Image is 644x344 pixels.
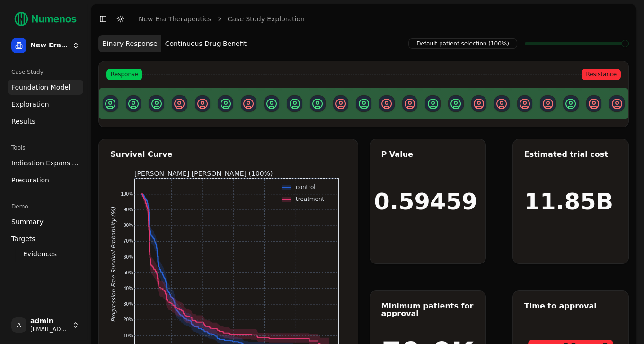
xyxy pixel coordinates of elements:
[8,64,83,80] div: Case Study
[110,207,117,322] text: Progression Free Survival Probability (%)
[98,35,161,52] button: Binary Response
[124,301,133,307] text: 30%
[139,14,305,24] nav: breadcrumb
[374,190,477,213] h1: 0.59459
[11,217,44,226] span: Summary
[124,317,133,322] text: 20%
[296,196,324,202] text: treatment
[8,155,83,171] a: Indication Expansion
[408,38,517,49] span: Default patient selection (100%)
[8,314,83,336] button: Aadmin[EMAIL_ADDRESS]
[124,286,133,291] text: 40%
[8,231,83,246] a: Targets
[124,270,133,275] text: 50%
[30,41,68,50] span: New Era Therapeutics
[228,14,305,24] a: Case Study Exploration
[124,223,133,228] text: 80%
[121,191,133,197] text: 100%
[114,12,127,26] button: Toggle Dark Mode
[124,333,133,338] text: 10%
[11,100,49,109] span: Exploration
[8,8,83,30] img: Numenos
[161,35,250,52] button: Continuous Drug Benefit
[30,317,68,326] span: admin
[139,14,212,24] a: New Era Therapeutics
[124,207,133,212] text: 90%
[30,326,68,333] span: [EMAIL_ADDRESS]
[11,175,49,185] span: Precuration
[8,214,83,229] a: Summary
[124,238,133,244] text: 70%
[11,158,79,168] span: Indication Expansion
[11,82,71,92] span: Foundation Model
[11,234,35,244] span: Targets
[124,254,133,260] text: 60%
[134,170,273,177] text: [PERSON_NAME] [PERSON_NAME] (100%)
[97,12,110,26] button: Toggle Sidebar
[23,249,57,259] span: Evidences
[8,140,83,155] div: Tools
[8,80,83,95] a: Foundation Model
[19,247,72,261] a: Evidences
[8,114,83,129] a: Results
[582,69,621,80] span: Resistance
[11,117,35,126] span: Results
[524,190,613,213] h1: 11.85B
[11,317,26,333] span: A
[296,184,316,190] text: control
[106,69,142,80] span: Response
[8,172,83,188] a: Precuration
[8,97,83,112] a: Exploration
[8,199,83,214] div: Demo
[110,151,346,158] div: Survival Curve
[8,34,83,57] button: New Era Therapeutics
